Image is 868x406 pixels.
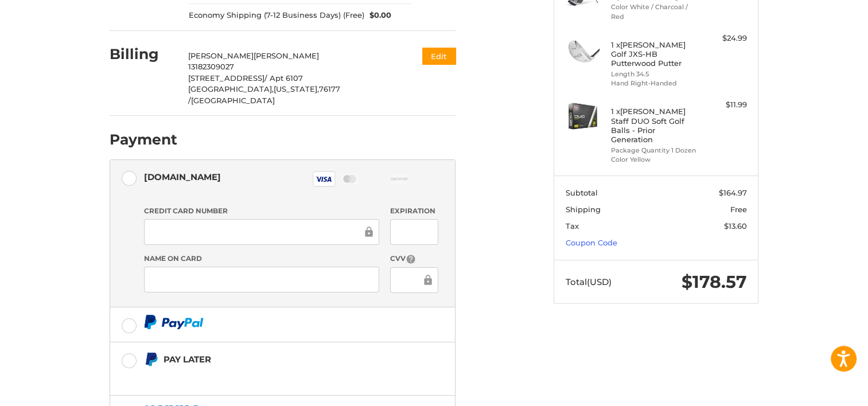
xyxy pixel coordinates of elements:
li: Color Yellow [611,155,699,165]
li: Length 34.5 [611,69,699,79]
span: Tax [566,221,579,231]
span: $0.00 [364,10,392,21]
label: Expiration [390,206,438,216]
li: Package Quantity 1 Dozen [611,146,699,155]
span: Economy Shipping (7-12 Business Days) (Free) [189,10,364,21]
label: Credit Card Number [144,206,379,216]
li: Color White / Charcoal / Red [611,2,699,21]
span: [PERSON_NAME] [254,51,319,60]
span: $13.60 [724,221,747,231]
span: [PERSON_NAME] [188,51,254,60]
span: [GEOGRAPHIC_DATA] [191,96,275,105]
div: $11.99 [702,99,747,111]
span: 13182309027 [188,62,234,71]
span: Subtotal [566,188,598,197]
span: 76177 / [188,84,340,105]
h4: 1 x [PERSON_NAME] Golf JXS-HB Putterwood Putter [611,40,699,68]
div: Pay Later [164,350,383,369]
div: $24.99 [702,33,747,44]
span: [STREET_ADDRESS] [188,73,264,83]
span: Free [730,205,747,214]
img: Pay Later icon [144,352,158,366]
li: Hand Right-Handed [611,79,699,88]
span: [GEOGRAPHIC_DATA], [188,84,274,93]
div: [DOMAIN_NAME] [144,167,221,186]
span: Shipping [566,205,601,214]
span: $164.97 [719,188,747,197]
img: PayPal icon [144,315,204,329]
label: CVV [390,253,438,264]
span: $178.57 [682,271,747,292]
span: Total (USD) [566,276,612,287]
iframe: Google Customer Reviews [773,375,868,406]
span: / Apt 6107 [264,73,303,83]
label: Name on Card [144,253,379,264]
h4: 1 x [PERSON_NAME] Staff DUO Soft Golf Balls - Prior Generation [611,107,699,144]
span: [US_STATE], [274,84,319,93]
h2: Billing [110,45,177,63]
button: Edit [422,48,456,64]
h2: Payment [110,131,177,149]
iframe: PayPal Message 1 [144,372,384,381]
a: Coupon Code [566,238,617,247]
